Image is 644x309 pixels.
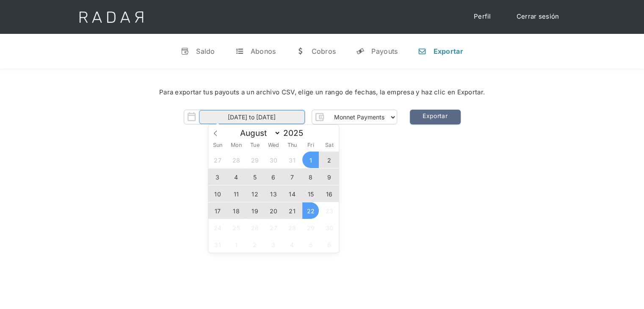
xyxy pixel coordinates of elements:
[284,185,300,202] span: August 14, 2025
[302,168,319,185] span: August 8, 2025
[281,128,311,138] input: Year
[265,202,282,219] span: August 20, 2025
[228,236,245,253] span: September 1, 2025
[210,219,226,236] span: August 24, 2025
[247,236,263,253] span: September 2, 2025
[296,47,304,55] div: w
[284,219,300,236] span: August 28, 2025
[247,185,263,202] span: August 12, 2025
[321,202,337,219] span: August 23, 2025
[264,143,283,148] span: Wed
[418,47,426,55] div: n
[210,236,226,253] span: August 31, 2025
[210,152,226,168] span: July 27, 2025
[284,236,300,253] span: September 4, 2025
[236,128,281,138] select: Month
[321,219,337,236] span: August 30, 2025
[302,152,319,168] span: August 1, 2025
[196,47,215,55] div: Saldo
[228,152,245,168] span: July 28, 2025
[181,47,189,55] div: v
[210,185,226,202] span: August 10, 2025
[228,219,245,236] span: August 25, 2025
[247,219,263,236] span: August 26, 2025
[321,168,337,185] span: August 9, 2025
[302,185,319,202] span: August 15, 2025
[247,152,263,168] span: July 29, 2025
[321,185,337,202] span: August 16, 2025
[283,143,301,148] span: Thu
[228,202,245,219] span: August 18, 2025
[302,219,319,236] span: August 29, 2025
[265,152,282,168] span: July 30, 2025
[301,143,320,148] span: Fri
[433,47,463,55] div: Exportar
[284,152,300,168] span: July 31, 2025
[247,168,263,185] span: August 5, 2025
[208,143,227,148] span: Sun
[465,8,500,25] a: Perfil
[356,47,365,55] div: y
[284,202,300,219] span: August 21, 2025
[320,143,339,148] span: Sat
[184,110,397,124] form: Form
[508,8,568,25] a: Cerrar sesión
[210,202,226,219] span: August 17, 2025
[210,168,226,185] span: August 3, 2025
[302,202,319,219] span: August 22, 2025
[284,168,300,185] span: August 7, 2025
[321,236,337,253] span: September 6, 2025
[371,47,398,55] div: Payouts
[265,168,282,185] span: August 6, 2025
[410,110,461,124] a: Exportar
[311,47,336,55] div: Cobros
[235,47,244,55] div: t
[246,143,264,148] span: Tue
[265,185,282,202] span: August 13, 2025
[251,47,276,55] div: Abonos
[302,236,319,253] span: September 5, 2025
[265,236,282,253] span: September 3, 2025
[25,88,619,97] div: Para exportar tus payouts a un archivo CSV, elige un rango de fechas, la empresa y haz clic en Ex...
[228,185,245,202] span: August 11, 2025
[321,152,337,168] span: August 2, 2025
[227,143,246,148] span: Mon
[228,168,245,185] span: August 4, 2025
[265,219,282,236] span: August 27, 2025
[247,202,263,219] span: August 19, 2025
